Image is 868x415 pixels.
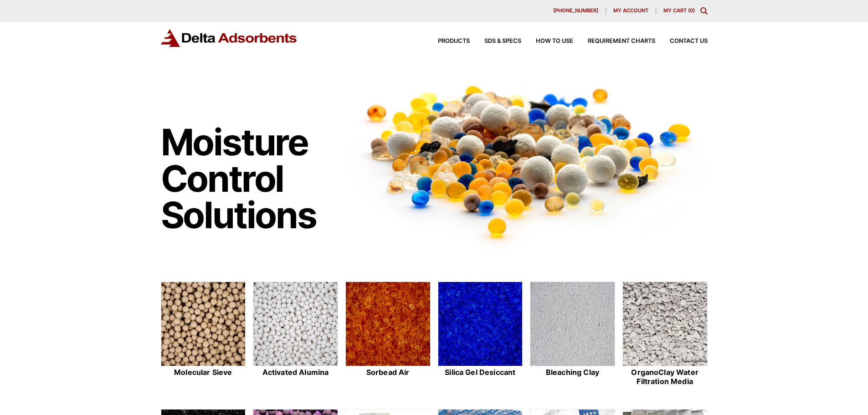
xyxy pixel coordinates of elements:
[622,282,708,387] a: OrganoClay Water Filtration Media
[573,38,655,44] a: Requirement Charts
[345,368,431,377] h2: Sorbead Air
[588,38,655,44] span: Requirement Charts
[253,282,338,387] a: Activated Alumina
[161,124,337,233] h1: Moisture Control Solutions
[345,69,708,252] img: Image
[521,38,573,44] a: How to Use
[438,282,523,387] a: Silica Gel Desiccant
[700,7,708,15] div: Toggle Modal Content
[161,282,246,387] a: Molecular Sieve
[530,282,615,387] a: Bleaching Clay
[606,7,656,15] a: My account
[553,8,598,13] span: [PHONE_NUMBER]
[438,368,523,377] h2: Silica Gel Desiccant
[345,282,431,387] a: Sorbead Air
[438,38,470,44] span: Products
[546,7,606,15] a: [PHONE_NUMBER]
[530,368,615,377] h2: Bleaching Clay
[161,368,246,377] h2: Molecular Sieve
[670,38,708,44] span: Contact Us
[536,38,573,44] span: How to Use
[613,8,648,13] span: My account
[663,7,695,14] a: My Cart (0)
[655,38,708,44] a: Contact Us
[484,38,521,44] span: SDS & SPECS
[253,368,338,377] h2: Activated Alumina
[161,29,298,47] img: Delta Adsorbents
[423,38,470,44] a: Products
[470,38,521,44] a: SDS & SPECS
[622,368,708,385] h2: OrganoClay Water Filtration Media
[690,7,693,14] span: 0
